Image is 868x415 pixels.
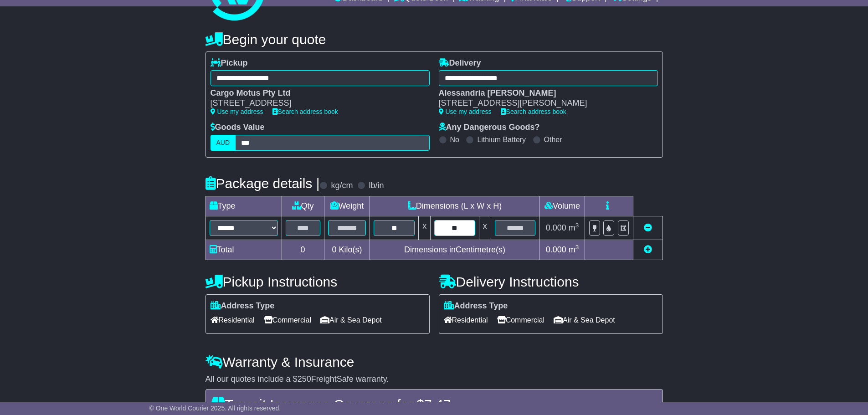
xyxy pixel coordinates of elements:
[439,108,492,115] a: Use my address
[644,245,652,254] a: Add new item
[644,223,652,232] a: Remove this item
[331,181,353,191] label: kg/cm
[211,98,421,108] div: [STREET_ADDRESS]
[497,313,544,327] span: Commercial
[205,374,663,384] div: All our quotes include a $ FreightSafe warranty.
[211,108,263,115] a: Use my address
[424,397,451,412] span: 7.47
[444,313,488,327] span: Residential
[211,58,248,68] label: Pickup
[479,216,491,240] td: x
[569,245,579,254] span: m
[205,354,663,369] h4: Warranty & Insurance
[439,58,481,68] label: Delivery
[439,88,649,98] div: Alessandria [PERSON_NAME]
[211,123,265,133] label: Goods Value
[205,240,282,260] td: Total
[211,313,255,327] span: Residential
[546,245,566,254] span: 0.000
[554,313,615,327] span: Air & Sea Depot
[419,216,431,240] td: x
[211,301,275,311] label: Address Type
[205,176,320,191] h4: Package details |
[211,135,236,151] label: AUD
[539,196,585,216] td: Volume
[370,196,539,216] td: Dimensions (L x W x H)
[369,181,384,191] label: lb/in
[324,196,370,216] td: Weight
[544,135,562,144] label: Other
[477,135,526,144] label: Lithium Battery
[205,32,663,47] h4: Begin your quote
[575,222,579,229] sup: 3
[575,244,579,251] sup: 3
[149,405,281,412] span: © One World Courier 2025. All rights reserved.
[450,135,459,144] label: No
[264,313,311,327] span: Commercial
[320,313,382,327] span: Air & Sea Depot
[439,123,540,133] label: Any Dangerous Goods?
[205,196,282,216] td: Type
[211,397,657,412] h4: Transit Insurance Coverage for $
[282,240,324,260] td: 0
[272,108,338,115] a: Search address book
[439,98,649,108] div: [STREET_ADDRESS][PERSON_NAME]
[282,196,324,216] td: Qty
[298,374,311,384] span: 250
[569,223,579,232] span: m
[546,223,566,232] span: 0.000
[205,274,430,289] h4: Pickup Instructions
[439,274,663,289] h4: Delivery Instructions
[501,108,566,115] a: Search address book
[370,240,539,260] td: Dimensions in Centimetre(s)
[444,301,508,311] label: Address Type
[332,245,336,254] span: 0
[211,88,421,98] div: Cargo Motus Pty Ltd
[324,240,370,260] td: Kilo(s)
